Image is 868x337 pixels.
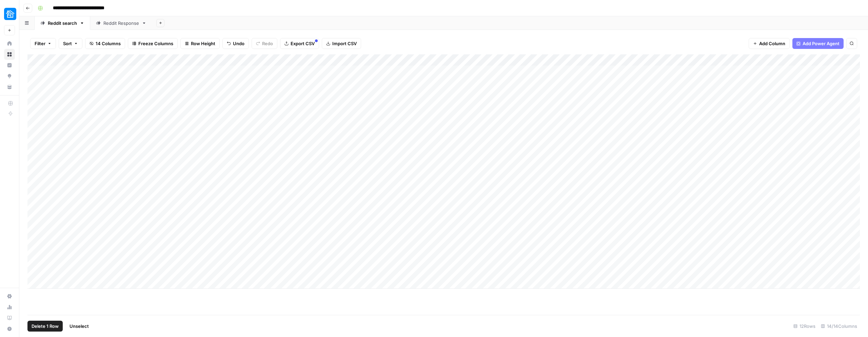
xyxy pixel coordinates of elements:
[4,82,15,92] a: Your Data
[291,40,315,47] span: Export CSV
[128,38,178,49] button: Freeze Columns
[63,40,72,47] span: Sort
[27,321,63,332] button: Delete 1 Row
[70,323,89,330] span: Unselect
[48,20,77,26] div: Reddit search
[180,38,220,49] button: Row Height
[252,38,277,49] button: Redo
[4,313,15,323] a: Learning Hub
[233,40,244,47] span: Undo
[85,38,125,49] button: 14 Columns
[96,40,121,47] span: 14 Columns
[4,60,15,71] a: Insights
[35,16,90,30] a: Reddit search
[791,321,818,332] div: 12 Rows
[4,291,15,302] a: Settings
[4,8,16,20] img: Neighbor Logo
[280,38,319,49] button: Export CSV
[749,38,790,49] button: Add Column
[4,302,15,313] a: Usage
[818,321,860,332] div: 14/14 Columns
[103,20,139,26] div: Reddit Response
[222,38,249,49] button: Undo
[322,38,361,49] button: Import CSV
[4,71,15,82] a: Opportunities
[65,321,93,332] button: Unselect
[4,5,15,22] button: Workspace: Neighbor
[138,40,173,47] span: Freeze Columns
[759,40,785,47] span: Add Column
[262,40,273,47] span: Redo
[803,40,840,47] span: Add Power Agent
[792,38,844,49] button: Add Power Agent
[30,38,56,49] button: Filter
[32,323,59,330] span: Delete 1 Row
[191,40,215,47] span: Row Height
[59,38,82,49] button: Sort
[4,49,15,60] a: Browse
[90,16,152,30] a: Reddit Response
[4,323,15,334] button: Help + Support
[35,40,45,47] span: Filter
[332,40,357,47] span: Import CSV
[4,38,15,49] a: Home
